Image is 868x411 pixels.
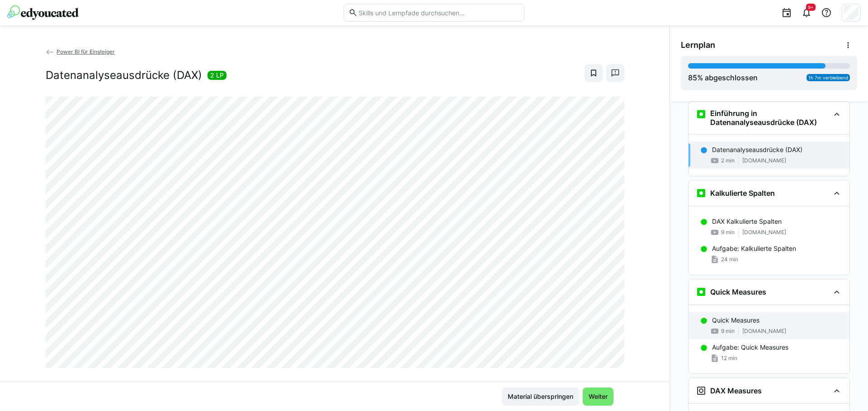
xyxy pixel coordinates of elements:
span: Lernplan [681,40,715,50]
span: Weiter [587,392,609,401]
span: 2 LP [210,71,224,80]
button: Material überspringen [502,388,579,406]
span: [DOMAIN_NAME] [742,328,786,335]
h3: Einführung in Datenanalyseausdrücke (DAX) [710,109,830,127]
h3: Kalkulierte Spalten [710,189,775,198]
span: 9 min [721,328,735,335]
p: Quick Measures [712,316,759,325]
span: 9+ [808,5,814,10]
span: 2 min [721,157,735,164]
span: 24 min [721,256,738,263]
p: Aufgabe: Quick Measures [712,343,788,352]
span: 9 min [721,229,735,236]
span: Power BI für Einsteiger [57,48,115,55]
span: [DOMAIN_NAME] [742,229,786,236]
h2: Datenanalyseausdrücke (DAX) [46,69,202,82]
p: Aufgabe: Kalkulierte Spalten [712,244,796,253]
span: 85 [688,73,697,82]
div: % abgeschlossen [688,72,758,83]
a: Power BI für Einsteiger [46,48,115,55]
h3: DAX Measures [710,386,762,395]
input: Skills und Lernpfade durchsuchen… [358,9,519,17]
span: Material überspringen [506,392,575,401]
span: [DOMAIN_NAME] [742,157,786,164]
span: 12 min [721,355,737,362]
h3: Quick Measures [710,287,766,296]
p: DAX Kalkulierte Spalten [712,217,782,226]
button: Weiter [583,388,613,406]
p: Datenanalyseausdrücke (DAX) [712,145,802,154]
span: 1h 7m verbleibend [808,75,848,80]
